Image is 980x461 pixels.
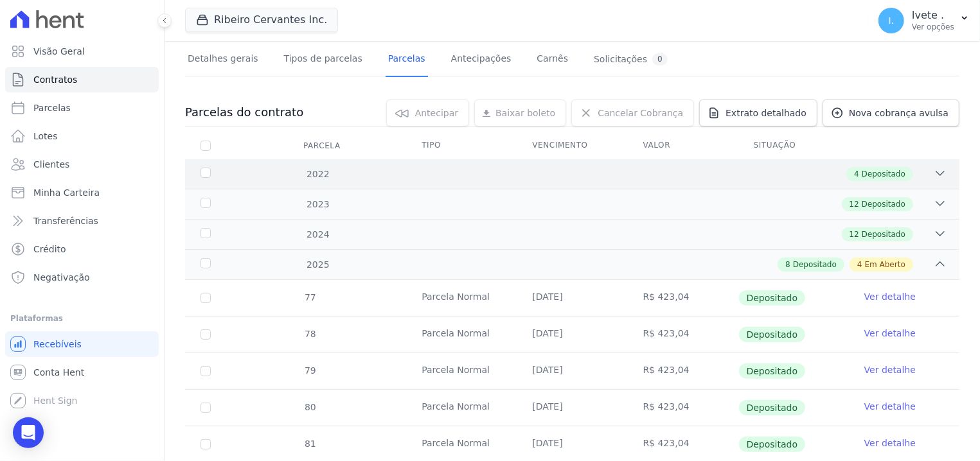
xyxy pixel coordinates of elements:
[868,3,980,39] button: I. Ivete . Ver opções
[5,265,159,290] a: Negativação
[5,208,159,234] a: Transferências
[726,107,806,119] span: Extrato detalhado
[303,329,316,339] span: 78
[699,100,817,126] a: Extrato detalhado
[857,259,862,270] span: 4
[517,132,627,159] th: Vencimento
[33,158,69,171] span: Clientes
[652,53,668,65] div: 0
[738,132,849,159] th: Situação
[628,132,738,159] th: Valor
[33,366,84,379] span: Conta Hent
[406,317,517,352] td: Parcela Normal
[200,366,211,376] input: Só é possível selecionar pagamentos em aberto
[739,437,806,452] span: Depositado
[33,214,98,227] span: Transferências
[185,105,303,120] h3: Parcelas do contrato
[5,95,159,121] a: Parcelas
[849,107,949,119] span: Nova cobrança avulsa
[33,338,82,351] span: Recebíveis
[864,363,916,376] a: Ver detalhe
[288,133,356,159] div: Parcela
[5,236,159,262] a: Crédito
[739,400,806,415] span: Depositado
[33,271,90,284] span: Negativação
[5,67,159,92] a: Contratos
[303,365,316,376] span: 79
[823,100,959,126] a: Nova cobrança avulsa
[33,73,77,86] span: Contratos
[5,123,159,149] a: Lotes
[850,198,859,210] span: 12
[5,331,159,357] a: Recebíveis
[628,317,738,352] td: R$ 423,04
[33,186,100,199] span: Minha Carteira
[406,390,517,426] td: Parcela Normal
[10,311,154,326] div: Plataformas
[517,280,627,316] td: [DATE]
[200,403,211,413] input: Só é possível selecionar pagamentos em aberto
[185,8,338,32] button: Ribeiro Cervantes Inc.
[33,243,66,256] span: Crédito
[185,43,261,77] a: Detalhes gerais
[517,390,627,426] td: [DATE]
[864,437,916,449] a: Ver detalhe
[517,353,627,389] td: [DATE]
[303,402,316,412] span: 80
[912,9,954,22] p: Ivete .
[628,390,738,426] td: R$ 423,04
[303,292,316,302] span: 77
[5,360,159,385] a: Conta Hent
[739,290,806,306] span: Depositado
[793,259,837,270] span: Depositado
[449,43,514,77] a: Antecipações
[628,353,738,389] td: R$ 423,04
[862,198,905,210] span: Depositado
[889,16,895,25] span: I.
[33,130,58,143] span: Lotes
[406,280,517,316] td: Parcela Normal
[386,43,428,77] a: Parcelas
[591,43,670,77] a: Solicitações0
[303,439,316,449] span: 81
[13,417,44,448] div: Open Intercom Messenger
[854,168,859,180] span: 4
[5,39,159,64] a: Visão Geral
[200,329,211,340] input: Só é possível selecionar pagamentos em aberto
[406,353,517,389] td: Parcela Normal
[862,168,905,180] span: Depositado
[534,43,571,77] a: Carnês
[785,259,790,270] span: 8
[281,43,365,77] a: Tipos de parcelas
[912,22,954,32] p: Ver opções
[5,152,159,177] a: Clientes
[862,229,905,240] span: Depositado
[5,180,159,205] a: Minha Carteira
[33,45,85,58] span: Visão Geral
[739,363,806,379] span: Depositado
[864,290,916,303] a: Ver detalhe
[33,101,71,114] span: Parcelas
[628,280,738,316] td: R$ 423,04
[865,259,905,270] span: Em Aberto
[864,400,916,413] a: Ver detalhe
[517,317,627,352] td: [DATE]
[739,327,806,342] span: Depositado
[850,229,859,240] span: 12
[594,53,668,65] div: Solicitações
[200,439,211,449] input: Só é possível selecionar pagamentos em aberto
[406,132,517,159] th: Tipo
[200,293,211,303] input: Só é possível selecionar pagamentos em aberto
[864,327,916,340] a: Ver detalhe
